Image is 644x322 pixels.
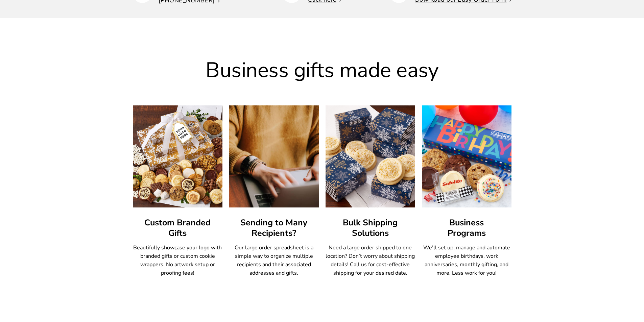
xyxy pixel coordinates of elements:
img: Bulk Shipping Solutions [321,100,420,213]
h2: Business gifts made easy [133,59,511,82]
img: Business Programs [422,105,511,207]
h3: Custom Branded Gifts [133,218,222,239]
h3: Bulk Shipping Solutions [326,218,415,239]
h3: Sending to Many Recipients? [229,218,319,239]
p: Need a large order shipped to one location? Don’t worry about shipping details! Call us for cost-... [326,244,415,277]
h3: Business Programs [422,218,511,239]
img: Custom Branded Gifts [133,105,222,207]
p: Beautifully showcase your logo with branded gifts or custom cookie wrappers. No artwork setup or ... [133,244,222,277]
p: We’ll set up, manage and automate employee birthdays, work anniversaries, monthly gifting, and mo... [422,244,511,277]
p: Our large order spreadsheet is a simple way to organize multiple recipients and their associated ... [229,244,319,277]
img: Sending to Many Recipients? [229,105,319,207]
